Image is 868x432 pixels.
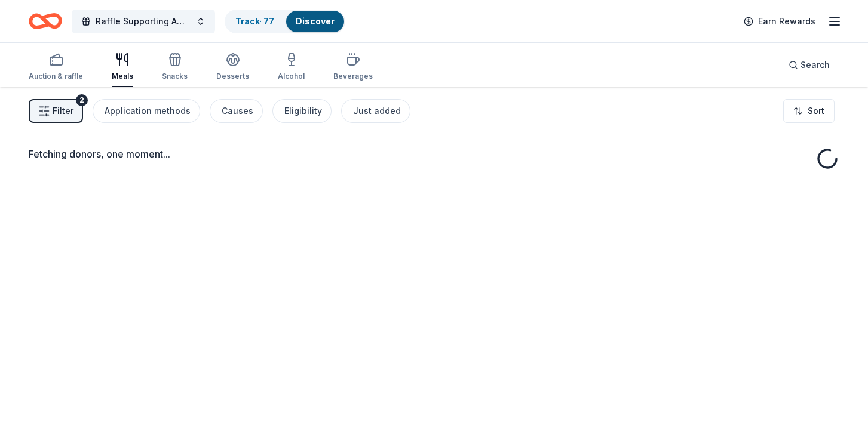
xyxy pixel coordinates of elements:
[53,104,73,118] span: Filter
[278,72,305,81] div: Alcohol
[29,147,839,161] div: Fetching donors, one moment...
[29,48,83,87] button: Auction & raffle
[341,99,410,123] button: Just added
[72,10,215,33] button: Raffle Supporting American [MEDICAL_DATA] Society's "Making Strides Against [MEDICAL_DATA]"
[800,58,830,72] span: Search
[112,72,133,81] div: Meals
[162,48,188,87] button: Snacks
[29,7,62,35] a: Home
[808,104,824,118] span: Sort
[225,10,345,33] button: Track· 77Discover
[76,94,88,106] div: 2
[779,53,839,77] button: Search
[93,99,200,123] button: Application methods
[112,48,133,87] button: Meals
[235,16,274,26] a: Track· 77
[216,48,249,87] button: Desserts
[210,99,263,123] button: Causes
[333,72,373,81] div: Beverages
[783,99,835,123] button: Sort
[272,99,332,123] button: Eligibility
[333,48,373,87] button: Beverages
[284,104,322,118] div: Eligibility
[216,72,249,81] div: Desserts
[222,104,253,118] div: Causes
[296,16,335,26] a: Discover
[96,14,191,29] span: Raffle Supporting American [MEDICAL_DATA] Society's "Making Strides Against [MEDICAL_DATA]"
[353,104,401,118] div: Just added
[29,99,83,123] button: Filter2
[29,72,83,81] div: Auction & raffle
[278,48,305,87] button: Alcohol
[737,11,823,32] a: Earn Rewards
[162,72,188,81] div: Snacks
[105,104,191,118] div: Application methods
